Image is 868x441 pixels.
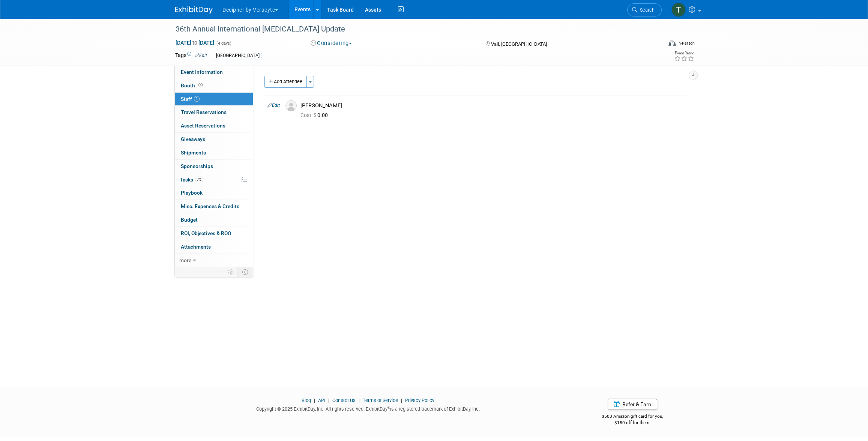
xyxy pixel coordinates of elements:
[181,190,203,196] span: Playbook
[357,397,362,403] span: |
[405,397,434,403] a: Privacy Policy
[617,39,695,50] div: Event Format
[175,106,253,119] a: Travel Reservations
[181,82,204,88] span: Booth
[175,404,561,412] div: Copyright © 2025 ExhibitDay, Inc. All rights reserved. ExhibitDay is a registered trademark of Ex...
[181,123,225,129] span: Asset Reservations
[191,40,198,46] span: to
[175,146,253,159] a: Shipments
[181,109,227,115] span: Travel Reservations
[175,93,253,106] a: Staff1
[671,3,686,17] img: Tony Alvarado
[608,399,657,410] a: Refer & Earn
[318,397,325,403] a: API
[308,39,355,47] button: Considering
[181,136,205,142] span: Giveaways
[285,100,297,111] img: Associate-Profile-5.png
[326,397,331,403] span: |
[180,177,203,183] span: Tasks
[387,405,390,409] sup: ®
[175,254,253,267] a: more
[181,163,213,169] span: Sponsorships
[197,82,204,88] span: Booth not reserved yet
[627,3,662,16] a: Search
[181,150,206,156] span: Shipments
[572,420,693,426] div: $150 off for them.
[216,41,231,46] span: (4 days)
[175,79,253,92] a: Booth
[173,22,650,36] div: 36th Annual International [MEDICAL_DATA] Update
[181,217,198,223] span: Budget
[300,102,684,109] div: [PERSON_NAME]
[175,51,207,60] td: Tags
[238,267,253,277] td: Toggle Event Tabs
[264,76,307,88] button: Add Attendee
[668,40,676,46] img: Format-Inperson.png
[175,160,253,173] a: Sponsorships
[179,257,191,263] span: more
[181,203,239,209] span: Misc. Expenses & Credits
[677,40,695,46] div: In-Person
[181,69,223,75] span: Event Information
[491,41,547,47] span: Vail, [GEOGRAPHIC_DATA]
[181,230,231,236] span: ROI, Objectives & ROO
[181,244,211,250] span: Attachments
[363,397,398,403] a: Terms of Service
[572,408,693,426] div: $500 Amazon gift card for you,
[195,53,207,58] a: Edit
[332,397,356,403] a: Contact Us
[175,173,253,186] a: Tasks7%
[195,177,203,182] span: 7%
[175,227,253,240] a: ROI, Objectives & ROO
[225,267,238,277] td: Personalize Event Tab Strip
[175,66,253,79] a: Event Information
[175,119,253,132] a: Asset Reservations
[175,6,213,14] img: ExhibitDay
[267,103,280,108] a: Edit
[300,112,317,118] span: Cost: $
[175,186,253,199] a: Playbook
[175,39,215,46] span: [DATE] [DATE]
[194,96,200,102] span: 1
[214,52,262,60] div: [GEOGRAPHIC_DATA]
[637,7,655,13] span: Search
[175,133,253,146] a: Giveaways
[175,200,253,213] a: Misc. Expenses & Credits
[175,240,253,253] a: Attachments
[674,51,694,55] div: Event Rating
[181,96,200,102] span: Staff
[312,397,317,403] span: |
[302,397,311,403] a: Blog
[300,112,331,118] span: 0.00
[399,397,404,403] span: |
[175,213,253,226] a: Budget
